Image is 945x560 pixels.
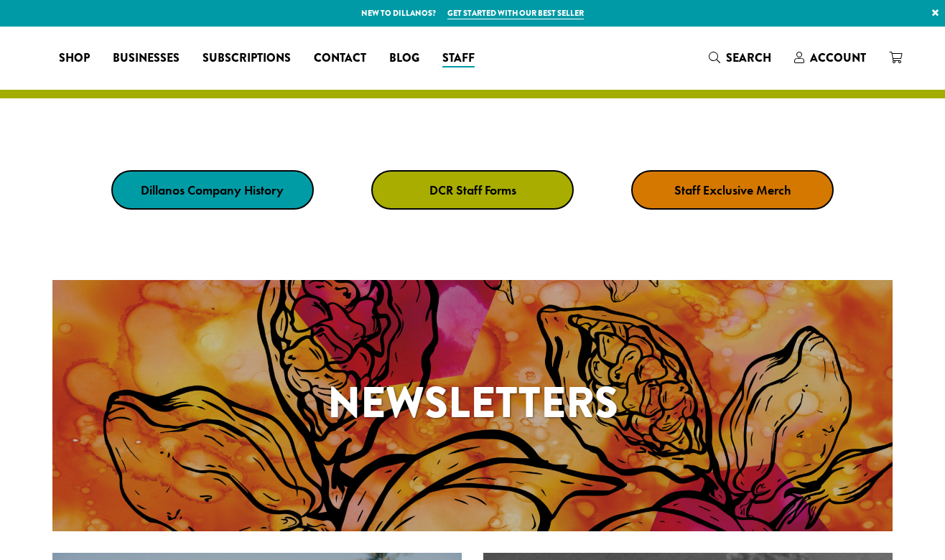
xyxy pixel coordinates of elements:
span: Staff [442,50,475,67]
span: Shop [59,50,90,67]
a: Staff [431,47,486,70]
strong: DCR Staff Forms [429,182,516,198]
span: Blog [389,50,419,67]
span: Search [726,50,771,66]
strong: Staff Exclusive Merch [674,182,791,198]
a: Dillanos Company History [111,170,314,210]
a: DCR Staff Forms [371,170,574,210]
span: Subscriptions [202,50,291,67]
span: Businesses [113,50,180,67]
h1: Newsletters [52,370,893,435]
span: Account [810,50,866,66]
a: Staff Exclusive Merch [631,170,834,210]
span: Contact [314,50,366,67]
a: Shop [47,47,101,70]
a: Search [697,46,783,70]
a: Newsletters [52,280,893,531]
a: Get started with our best seller [447,7,584,19]
strong: Dillanos Company History [141,182,284,198]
